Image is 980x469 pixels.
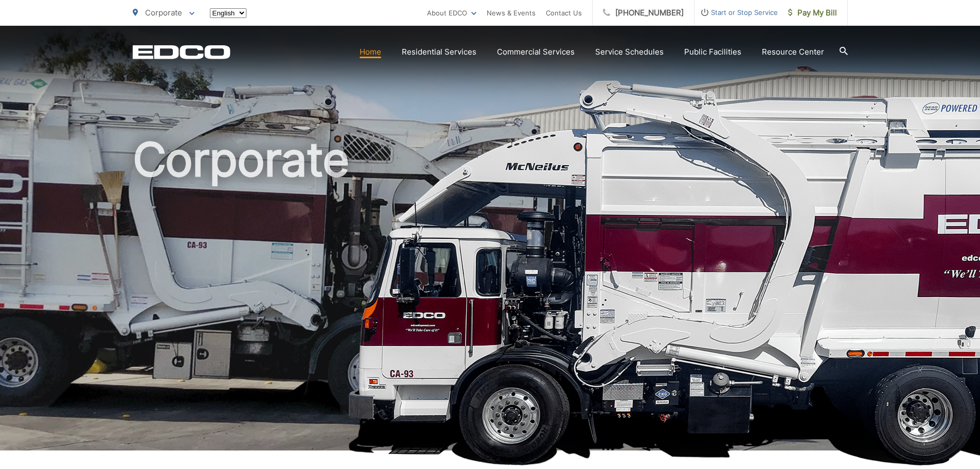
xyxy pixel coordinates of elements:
span: Corporate [145,8,182,18]
a: News & Events [487,7,536,19]
select: Select a language [210,8,246,18]
a: Contact Us [546,7,582,19]
a: Public Facilities [684,46,741,58]
h1: Corporate [133,134,848,460]
a: About EDCO [427,7,476,19]
a: Resource Center [762,46,824,58]
a: Service Schedules [595,46,664,58]
a: Home [360,46,381,58]
a: EDCD logo. Return to the homepage. [133,45,230,59]
a: Commercial Services [497,46,575,58]
span: Pay My Bill [788,7,837,19]
a: Residential Services [402,46,476,58]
